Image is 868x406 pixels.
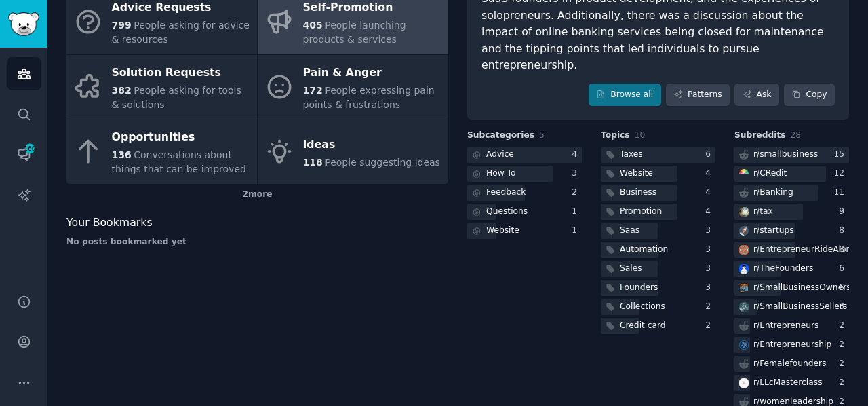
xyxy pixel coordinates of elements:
a: Business4 [601,185,715,202]
span: 28 [791,130,802,140]
div: 8 [839,244,849,256]
a: r/Banking11 [734,185,849,202]
div: 2 more [66,184,448,206]
div: Saas [620,225,639,237]
div: 3 [705,225,715,237]
a: How To3 [467,166,582,183]
div: No posts bookmarked yet [66,236,448,248]
div: 3 [839,301,849,313]
div: Solution Requests [112,62,250,84]
div: 3 [705,244,715,256]
div: How To [486,168,516,180]
span: 405 [303,20,323,31]
div: 8 [839,225,849,237]
a: CReditr/CRedit12 [734,166,849,183]
div: 12 [833,168,849,180]
span: 118 [303,157,323,168]
div: r/ startups [753,225,794,237]
img: tax [739,207,749,217]
div: 4 [705,168,715,180]
span: 799 [112,20,132,31]
a: Taxes6 [601,147,715,164]
img: Entrepreneurship [739,340,749,350]
img: SmallBusinessOwners [739,283,749,293]
div: 2 [839,377,849,389]
div: r/ smallbusiness [753,149,818,161]
div: Promotion [620,206,662,218]
a: Questions1 [467,204,582,221]
div: 9 [839,206,849,218]
img: GummySearch logo [8,12,39,36]
span: Your Bookmarks [66,215,153,232]
div: Ideas [303,134,440,155]
div: r/ Femalefounders [753,358,827,370]
div: Opportunities [112,127,250,149]
div: 2 [705,320,715,332]
a: Entrepreneurshipr/Entrepreneurship2 [734,337,849,354]
div: 6 [839,282,849,294]
img: SmallBusinessSellers [739,302,749,312]
div: r/ TheFounders [753,263,813,275]
a: TheFoundersr/TheFounders6 [734,261,849,278]
a: Opportunities136Conversations about things that can be improved [66,119,257,184]
span: Conversations about things that can be improved [112,149,246,174]
div: Sales [620,263,642,275]
a: Solution Requests382People asking for tools & solutions [66,55,257,119]
a: Feedback2 [467,185,582,202]
span: People expressing pain points & frustrations [303,85,435,110]
span: Topics [601,130,630,142]
button: Copy [784,84,835,107]
img: startups [739,226,749,236]
div: Advice [486,149,514,161]
div: r/ Entrepreneurship [753,339,831,351]
div: Pain & Anger [303,62,441,84]
div: r/ SmallBusinessOwners [753,282,851,294]
div: r/ Entrepreneurs [753,320,818,332]
a: EntrepreneurRideAlongr/EntrepreneurRideAlong8 [734,242,849,259]
a: Pain & Anger172People expressing pain points & frustrations [258,55,448,119]
a: Promotion4 [601,204,715,221]
div: Automation [620,244,668,256]
a: Sales3 [601,261,715,278]
div: r/ Banking [753,187,793,199]
a: Website4 [601,166,715,183]
a: Credit card2 [601,318,715,335]
div: r/ tax [753,206,773,218]
div: Business [620,187,656,199]
div: Questions [486,206,528,218]
img: TheFounders [739,264,749,274]
div: 2 [839,339,849,351]
a: Collections2 [601,299,715,316]
a: LLcMasterclassr/LLcMasterclass2 [734,375,849,392]
a: r/smallbusiness15 [734,147,849,164]
a: SmallBusinessSellersr/SmallBusinessSellers3 [734,299,849,316]
div: 15 [833,149,849,161]
span: People asking for advice & resources [112,20,250,45]
div: 2 [839,358,849,370]
a: Website1 [467,223,582,240]
div: 1 [572,225,582,237]
a: startupsr/startups8 [734,223,849,240]
a: Patterns [666,84,730,107]
div: Website [620,168,653,180]
span: 10 [635,130,646,140]
span: 172 [303,85,323,96]
div: 6 [839,263,849,275]
a: Ideas118People suggesting ideas [258,119,448,184]
div: Credit card [620,320,666,332]
div: 3 [705,282,715,294]
img: CRedit [739,169,749,179]
div: Founders [620,282,658,294]
a: Advice4 [467,147,582,164]
div: r/ SmallBusinessSellers [753,301,847,313]
a: r/Entrepreneurs2 [734,318,849,335]
div: 2 [839,320,849,332]
span: 5 [539,130,545,140]
div: Website [486,225,519,237]
div: 2 [705,301,715,313]
div: 3 [705,263,715,275]
div: Collections [620,301,665,313]
div: 2 [572,187,582,199]
a: Founders3 [601,280,715,297]
span: 382 [112,85,132,96]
